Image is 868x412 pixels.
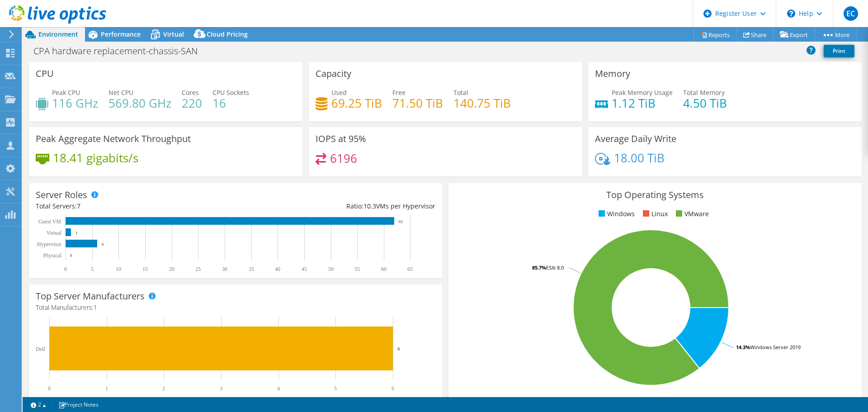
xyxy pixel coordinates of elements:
[674,209,709,219] li: VMware
[596,209,635,219] li: Windows
[36,291,145,301] h3: Top Server Manufacturers
[397,346,400,351] text: 6
[334,385,337,392] text: 5
[275,266,280,272] text: 40
[236,201,435,211] div: Ratio: VMs per Hypervisor
[220,385,222,392] text: 3
[399,219,403,224] text: 62
[595,134,676,144] h3: Average Daily Write
[392,385,394,392] text: 6
[316,134,366,144] h3: IOPS at 95%
[91,266,94,272] text: 5
[102,242,104,246] text: 6
[36,190,87,200] h3: Server Roles
[222,266,227,272] text: 30
[37,241,61,247] text: Hypervisor
[52,88,80,97] span: Peak CPU
[38,218,61,225] text: Guest VM
[844,6,858,21] span: EC
[614,153,665,163] h4: 18.00 TiB
[750,344,801,350] tspan: Windows Server 2019
[36,346,45,352] text: Dell
[683,98,727,108] h4: 4.50 TiB
[453,88,468,97] span: Total
[48,385,51,392] text: 0
[736,28,774,42] a: Share
[736,344,750,350] tspan: 14.3%
[108,88,133,97] span: Net CPU
[108,98,171,108] h4: 569.80 GHz
[47,230,62,236] text: Virtual
[36,134,191,144] h3: Peak Aggregate Network Throughput
[212,98,249,108] h4: 16
[612,88,673,97] span: Peak Memory Usage
[70,253,72,258] text: 0
[773,28,815,42] a: Export
[683,88,725,97] span: Total Memory
[407,266,413,272] text: 65
[29,46,212,56] h1: CPA hardware replacement-chassis-SAN
[392,98,443,108] h4: 71.50 TiB
[453,98,511,108] h4: 140.75 TiB
[392,88,406,97] span: Free
[52,399,105,410] a: Project Notes
[195,266,201,272] text: 25
[330,153,357,163] h4: 6196
[532,264,546,271] tspan: 85.7%
[207,30,248,38] span: Cloud Pricing
[36,303,435,313] h4: Total Manufacturers:
[182,88,199,97] span: Cores
[77,202,80,210] span: 7
[36,69,54,79] h3: CPU
[546,264,564,271] tspan: ESXi 8.0
[64,266,67,272] text: 0
[316,69,351,79] h3: Capacity
[24,399,52,410] a: 2
[363,202,376,210] span: 10.3
[75,231,78,235] text: 1
[52,98,98,108] h4: 116 GHz
[595,69,630,79] h3: Memory
[249,266,254,272] text: 35
[331,88,347,97] span: Used
[36,201,236,211] div: Total Servers:
[354,266,360,272] text: 55
[105,385,108,392] text: 1
[693,28,737,42] a: Reports
[53,153,138,163] h4: 18.41 gigabits/s
[328,266,334,272] text: 50
[381,266,387,272] text: 60
[212,88,249,97] span: CPU Sockets
[277,385,280,392] text: 4
[38,30,78,38] span: Environment
[815,28,857,42] a: More
[43,252,61,259] text: Physical
[182,98,202,108] h4: 220
[302,266,307,272] text: 45
[94,303,97,312] span: 1
[162,385,165,392] text: 2
[612,98,673,108] h4: 1.12 TiB
[787,9,795,18] svg: \n
[169,266,175,272] text: 20
[101,30,141,38] span: Performance
[116,266,121,272] text: 10
[824,45,854,57] a: Print
[455,190,855,200] h3: Top Operating Systems
[163,30,184,38] span: Virtual
[331,98,382,108] h4: 69.25 TiB
[142,266,148,272] text: 15
[641,209,668,219] li: Linux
